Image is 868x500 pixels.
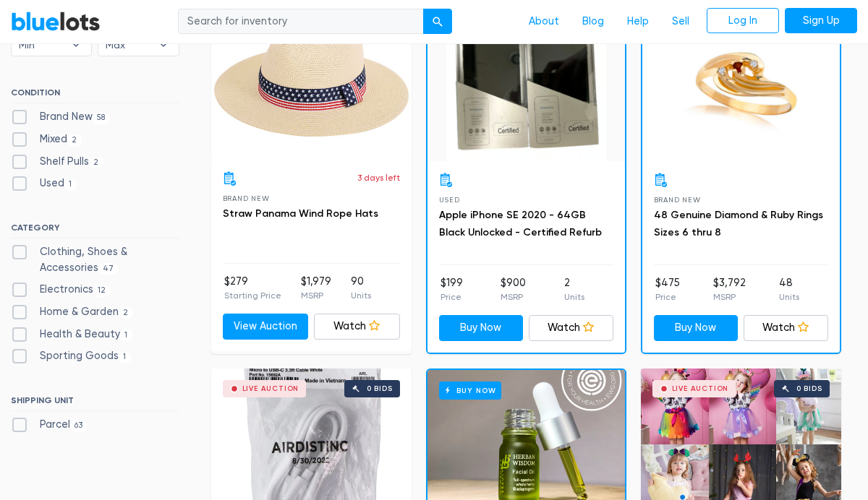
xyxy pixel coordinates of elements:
[93,113,110,124] span: 58
[11,154,103,170] label: Shelf Pulls
[11,109,110,125] label: Brand New
[713,275,746,304] li: $3,792
[707,8,779,34] a: Log In
[19,34,64,56] span: Min
[11,87,179,103] h6: CONDITION
[501,275,526,304] li: $900
[224,274,281,303] li: $279
[93,285,111,297] span: 12
[796,385,822,392] div: 0 bids
[211,8,412,160] a: Live Auction 0 bids
[301,274,331,303] li: $1,979
[11,132,82,147] label: Mixed
[439,315,524,341] a: Buy Now
[11,417,88,433] label: Parcel
[70,421,88,432] span: 63
[439,209,602,238] a: Apple iPhone SE 2020 - 64GB Black Unlocked - Certified Refurb
[571,8,616,35] a: Blog
[655,275,680,304] li: $475
[441,275,463,304] li: $199
[427,9,625,161] a: Buy Now
[11,11,101,32] a: BlueLots
[517,8,571,35] a: About
[314,314,400,340] a: Watch
[439,196,460,204] span: Used
[11,176,77,191] label: Used
[98,263,119,275] span: 47
[223,314,309,340] a: View Auction
[439,382,502,400] h6: Buy Now
[120,329,132,341] span: 1
[441,290,463,303] p: Price
[11,244,179,275] label: Clothing, Shoes & Accessories
[61,34,91,56] b: ▾
[119,352,131,363] span: 1
[501,290,526,303] p: MSRP
[148,34,179,56] b: ▾
[301,289,331,302] p: MSRP
[351,289,371,302] p: Units
[642,9,840,161] a: Buy Now
[11,348,131,364] label: Sporting Goods
[224,289,281,302] p: Starting Price
[357,171,400,184] p: 3 days left
[785,8,857,34] a: Sign Up
[713,290,746,303] p: MSRP
[660,8,701,35] a: Sell
[779,290,799,303] p: Units
[242,385,299,392] div: Live Auction
[654,209,823,238] a: 48 Genuine Diamond & Ruby Rings Sizes 6 thru 8
[11,282,111,298] label: Electronics
[89,157,103,168] span: 2
[106,34,150,56] span: Max
[529,315,613,341] a: Watch
[119,307,133,319] span: 2
[654,196,701,204] span: Brand New
[223,194,270,202] span: Brand New
[223,207,378,220] a: Straw Panama Wind Rope Hats
[744,315,828,341] a: Watch
[655,290,680,303] p: Price
[654,315,739,341] a: Buy Now
[672,385,729,392] div: Live Auction
[616,8,660,35] a: Help
[564,290,584,303] p: Units
[178,9,424,35] input: Search for inventory
[11,327,132,342] label: Health & Beauty
[67,134,82,146] span: 2
[11,223,179,238] h6: CATEGORY
[11,304,133,320] label: Home & Garden
[367,385,393,392] div: 0 bids
[779,275,799,304] li: 48
[11,395,179,411] h6: SHIPPING UNIT
[351,274,371,303] li: 90
[564,275,584,304] li: 2
[64,179,77,191] span: 1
